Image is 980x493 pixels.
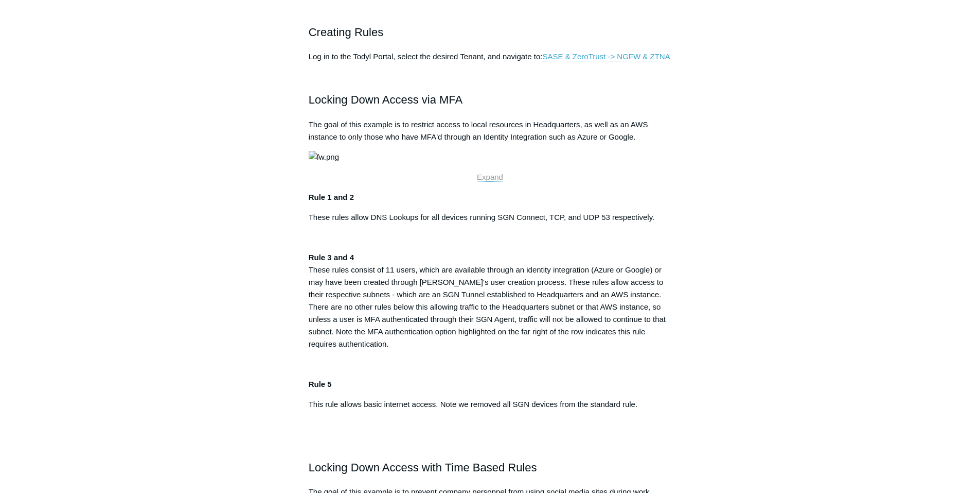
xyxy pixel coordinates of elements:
strong: Rule 1 and 2 [309,193,354,201]
p: The goal of this example is to restrict access to local resources in Headquarters, as well as an ... [309,118,672,143]
p: This rule allows basic internet access. Note we removed all SGN devices from the standard rule. [309,398,672,411]
p: Log in to the Todyl Portal, select the desired Tenant, and navigate to: [309,50,672,63]
img: fw.png [309,151,339,163]
a: SASE & ZeroTrust -> NGFW & ZTNA [542,52,670,61]
p: These rules consist of 11 users, which are available through an identity integration (Azure or Go... [309,251,672,350]
span: Expand [477,173,503,181]
h2: Creating Rules [309,23,672,41]
strong: Rule 5 [309,380,332,388]
strong: Rule 3 and 4 [309,253,354,262]
h2: Locking Down Access via MFA [309,91,672,109]
h2: Locking Down Access with Time Based Rules [309,458,672,477]
a: Expand [477,173,503,182]
p: These rules allow DNS Lookups for all devices running SGN Connect, TCP, and UDP 53 respectively. [309,211,672,224]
